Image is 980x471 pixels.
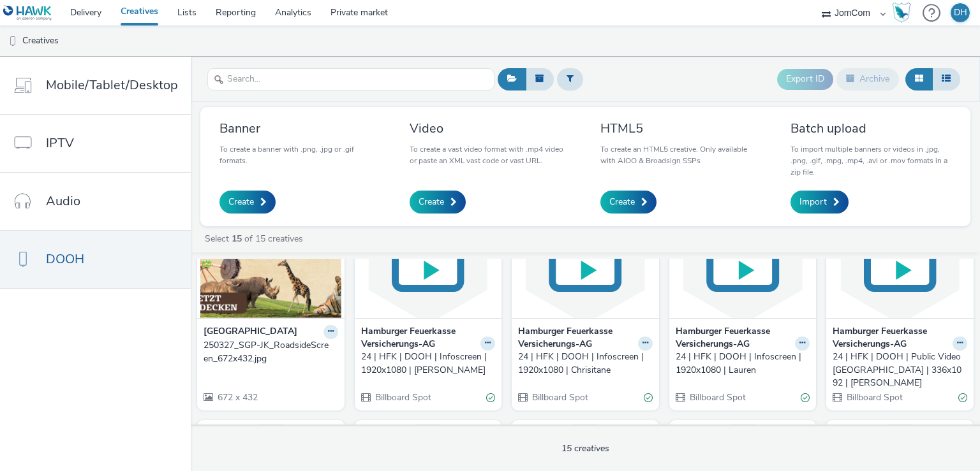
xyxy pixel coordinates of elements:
[374,391,431,403] span: Billboard Spot
[204,233,308,245] a: Select of 15 creatives
[791,120,951,137] h3: Batch upload
[676,351,805,377] div: 24 | HFK | DOOH | Infoscreen | 1920x1080 | Lauren
[410,191,466,214] a: Create
[486,391,495,404] div: Valid
[518,351,648,377] div: 24 | HFK | DOOH | Infoscreen | 1920x1080 | Chrisitane
[232,233,242,245] strong: 15
[219,120,380,137] h3: Banner
[531,391,588,403] span: Billboard Spot
[410,143,570,166] p: To create a vast video format with .mp4 video or paste an XML vast code or vast URL.
[46,192,80,210] span: Audio
[932,68,960,90] button: Table
[644,391,653,404] div: Valid
[676,325,792,351] strong: Hamburger Feuerkasse Versicherungs-AG
[410,120,570,137] h3: Video
[833,325,949,351] strong: Hamburger Feuerkasse Versicherungs-AG
[609,196,635,208] span: Create
[207,68,494,91] input: Search...
[219,191,276,214] a: Create
[204,339,338,365] a: 250327_SGP-JK_RoadsideScreen_672x432.jpg
[845,391,903,403] span: Billboard Spot
[518,351,653,377] a: 24 | HFK | DOOH | Infoscreen | 1920x1080 | Chrisitane
[892,3,911,23] img: Hawk Academy
[600,191,657,214] a: Create
[791,143,951,178] p: To import multiple banners or videos in .jpg, .png, .gif, .mpg, .mp4, .avi or .mov formats in a z...
[905,68,933,90] button: Grid
[46,134,74,152] span: IPTV
[561,442,609,454] span: 15 creatives
[833,351,967,389] a: 24 | HFK | DOOH | Public Video [GEOGRAPHIC_DATA] | 336x1092 | [PERSON_NAME]
[228,196,254,208] span: Create
[3,5,52,21] img: undefined Logo
[361,325,478,351] strong: Hamburger Feuerkasse Versicherungs-AG
[791,191,849,214] a: Import
[958,391,967,404] div: Valid
[204,325,297,340] strong: [GEOGRAPHIC_DATA]
[46,76,178,94] span: Mobile/Tablet/Desktop
[833,351,962,389] div: 24 | HFK | DOOH | Public Video [GEOGRAPHIC_DATA] | 336x1092 | [PERSON_NAME]
[954,3,967,22] div: DH
[688,391,746,403] span: Billboard Spot
[600,143,761,166] p: To create an HTML5 creative. Only available with AIOO & Broadsign SSPs
[836,68,899,90] button: Archive
[219,143,380,166] p: To create a banner with .png, .jpg or .gif formats.
[801,391,810,404] div: Valid
[676,351,810,377] a: 24 | HFK | DOOH | Infoscreen | 1920x1080 | Lauren
[799,196,827,208] span: Import
[216,391,258,403] span: 672 x 432
[777,69,833,89] button: Export ID
[361,351,496,377] a: 24 | HFK | DOOH | Infoscreen | 1920x1080 | [PERSON_NAME]
[6,35,19,48] img: dooh
[419,196,444,208] span: Create
[518,325,635,351] strong: Hamburger Feuerkasse Versicherungs-AG
[204,339,333,365] div: 250327_SGP-JK_RoadsideScreen_672x432.jpg
[892,3,916,23] a: Hawk Academy
[46,250,84,268] span: DOOH
[361,351,491,377] div: 24 | HFK | DOOH | Infoscreen | 1920x1080 | [PERSON_NAME]
[600,120,761,137] h3: HTML5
